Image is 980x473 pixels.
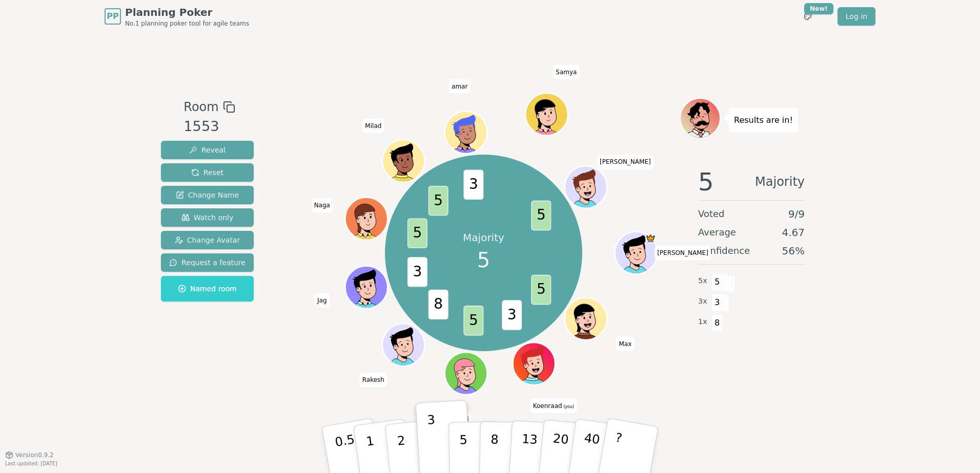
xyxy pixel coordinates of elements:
[161,186,254,204] button: Change Name
[711,314,723,332] span: 8
[532,275,552,305] span: 5
[616,337,634,351] span: Click to change your name
[161,231,254,249] button: Change Avatar
[181,212,234,223] span: Watch only
[711,273,723,291] span: 5
[428,186,448,216] span: 5
[161,208,254,227] button: Watch only
[312,198,333,212] span: Click to change your name
[125,19,249,28] span: No.1 planning poker tool for agile teams
[183,98,218,116] span: Room
[562,404,575,409] span: (you)
[5,461,57,466] span: Last updated: [DATE]
[125,5,249,19] span: Planning Poker
[698,296,707,307] span: 3 x
[698,225,736,240] span: Average
[477,245,490,275] span: 5
[464,170,484,200] span: 3
[178,284,237,294] span: Named room
[698,207,725,221] span: Voted
[711,294,723,311] span: 3
[782,225,805,240] span: 4.67
[449,79,470,94] span: Click to change your name
[530,399,577,413] span: Click to change your name
[645,233,656,244] span: Chris is the host
[161,141,254,159] button: Reveal
[788,207,805,221] span: 9 / 9
[175,235,240,245] span: Change Avatar
[463,230,504,245] p: Majority
[427,413,438,468] p: 3
[191,167,223,178] span: Reset
[315,293,330,308] span: Click to change your name
[464,306,484,336] span: 5
[15,451,54,459] span: Version 0.9.2
[804,3,833,14] div: New!
[448,412,472,426] span: Click to change your name
[105,5,249,28] a: PPPlanning PokerNo.1 planning poker tool for agile teams
[407,257,427,287] span: 3
[698,244,750,258] span: Confidence
[698,169,714,194] span: 5
[428,290,448,319] span: 8
[597,155,654,169] span: Click to change your name
[514,343,554,383] button: Click to change your avatar
[799,7,817,26] button: New!
[161,163,254,182] button: Reset
[782,244,805,258] span: 56 %
[360,373,387,387] span: Click to change your name
[532,201,552,230] span: 5
[183,116,235,137] div: 1553
[5,451,54,459] button: Version0.9.2
[734,113,793,127] p: Results are in!
[407,219,427,248] span: 5
[698,275,707,287] span: 5 x
[107,10,118,23] span: PP
[161,276,254,302] button: Named room
[655,246,711,260] span: Click to change your name
[362,119,384,133] span: Click to change your name
[176,190,239,200] span: Change Name
[169,257,246,268] span: Request a feature
[502,300,522,330] span: 3
[189,145,226,155] span: Reveal
[698,316,707,328] span: 1 x
[838,7,875,26] a: Log in
[553,65,579,79] span: Click to change your name
[161,253,254,272] button: Request a feature
[755,169,805,194] span: Majority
